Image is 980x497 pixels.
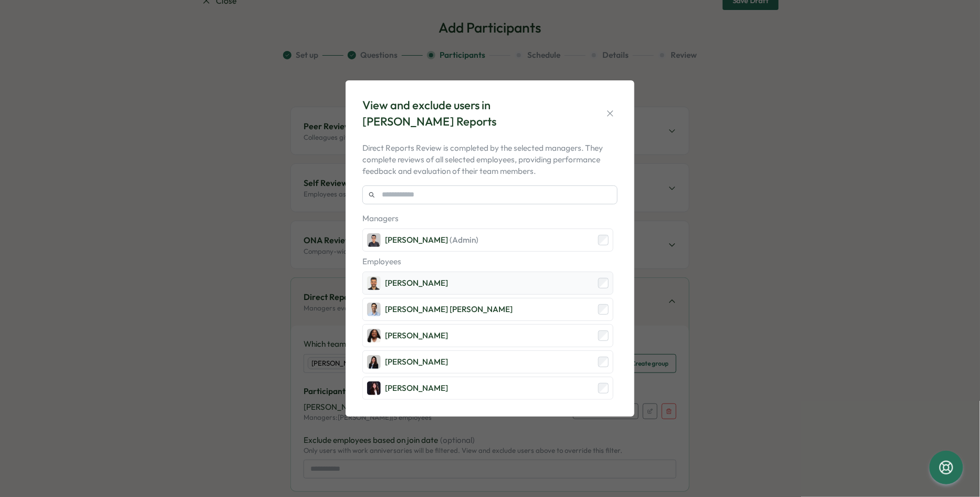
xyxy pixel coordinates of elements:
img: Deniz Basak Dogan [367,303,381,316]
div: [PERSON_NAME] [385,356,448,368]
p: Managers [362,213,613,224]
div: [PERSON_NAME] [385,382,448,394]
p: Employees [362,256,613,267]
img: Laissa Duclos [367,329,381,343]
div: [PERSON_NAME] [PERSON_NAME] [385,304,513,315]
div: [PERSON_NAME] [385,330,448,341]
div: [PERSON_NAME] [385,234,478,246]
img: Sagar Verma [367,276,381,290]
div: View and exclude users in [PERSON_NAME] Reports [362,97,578,130]
img: Marina Moaric [367,355,381,369]
img: Stella Maliatsos [367,381,381,395]
span: (Admin) [450,235,478,245]
div: [PERSON_NAME] [385,277,448,289]
p: Direct Reports Review is completed by the selected managers. They complete reviews of all selecte... [362,142,618,177]
img: Hasan Naqvi [367,233,381,247]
